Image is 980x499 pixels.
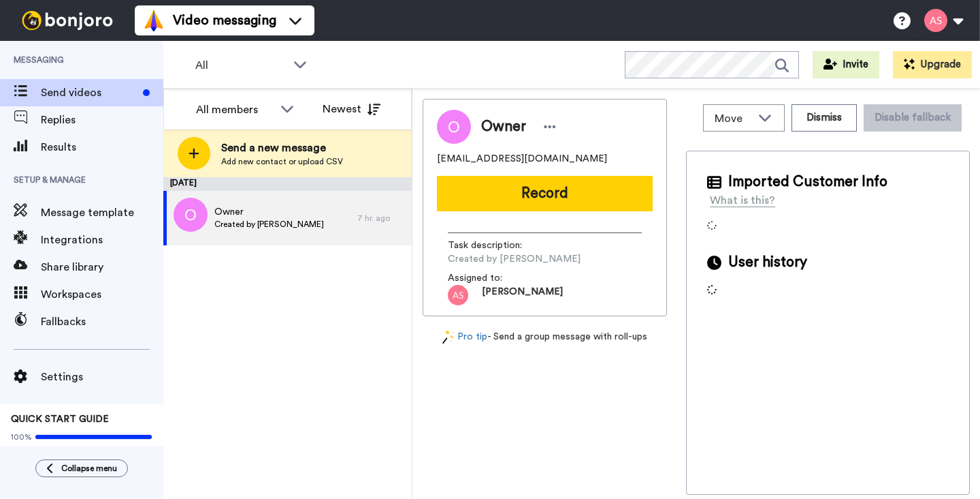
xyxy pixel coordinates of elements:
span: Assigned to: [448,271,543,285]
span: Created by [PERSON_NAME] [448,252,581,266]
span: [EMAIL_ADDRESS][DOMAIN_NAME] [437,152,607,166]
span: Replies [41,112,163,128]
span: Message template [41,205,163,221]
div: What is this? [710,192,775,209]
button: Record [437,176,653,211]
span: 100% [11,432,32,442]
button: Upgrade [893,51,972,78]
div: All members [196,102,274,118]
img: magic-wand.svg [442,330,455,344]
span: Owner [481,117,526,137]
span: Settings [41,369,163,385]
img: o.png [174,198,208,232]
button: Invite [813,51,879,78]
span: Created by [PERSON_NAME] [214,219,324,230]
span: Share library [41,259,163,275]
span: Move [715,110,751,127]
span: Imported Customer Info [728,172,887,192]
button: Dismiss [791,104,857,132]
img: bj-logo-header-white.svg [16,11,118,30]
span: Owner [214,205,324,219]
img: Image of Owner [437,110,471,144]
span: All [195,57,287,74]
span: QUICK START GUIDE [11,414,109,424]
span: Task description : [448,239,543,252]
span: Send videos [41,85,137,101]
span: Collapse menu [61,463,117,474]
span: User history [728,252,807,273]
button: Newest [312,95,391,123]
div: - Send a group message with roll-ups [423,330,667,344]
span: [PERSON_NAME] [482,285,563,305]
span: Fallbacks [41,314,163,330]
span: Video messaging [173,11,276,30]
span: Workspaces [41,286,163,303]
img: vm-color.svg [143,10,165,31]
span: Add new contact or upload CSV [221,156,343,167]
span: Integrations [41,232,163,248]
button: Disable fallback [864,104,962,132]
a: Pro tip [442,330,487,344]
span: Send a new message [221,140,343,156]
div: [DATE] [163,177,412,191]
div: 7 hr. ago [357,213,405,224]
span: Results [41,139,163,155]
button: Collapse menu [35,459,128,477]
img: 0525b6c7-86e0-4df7-a682-f7f833e8f1d3.png [448,285,468,305]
